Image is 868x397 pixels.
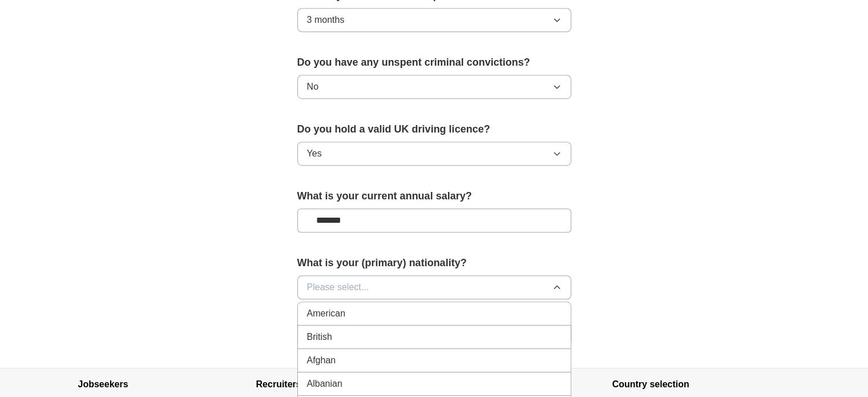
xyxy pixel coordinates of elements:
[297,255,571,271] label: What is your (primary) nationality?
[307,354,336,367] span: Afghan
[307,80,318,94] span: No
[307,330,332,344] span: British
[307,377,342,391] span: Albanian
[297,189,571,204] label: What is your current annual salary?
[307,13,345,27] span: 3 months
[307,147,322,161] span: Yes
[297,55,571,70] label: Do you have any unspent criminal convictions?
[297,122,571,137] label: Do you hold a valid UK driving licence?
[297,275,571,299] button: Please select...
[297,75,571,99] button: No
[307,280,369,294] span: Please select...
[307,307,346,320] span: American
[297,8,571,32] button: 3 months
[297,142,571,166] button: Yes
